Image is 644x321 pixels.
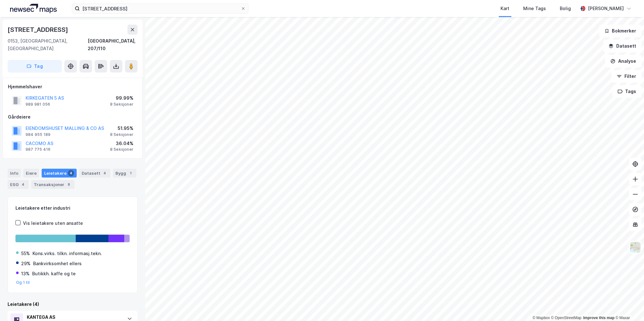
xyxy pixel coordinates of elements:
[8,25,69,35] div: [STREET_ADDRESS]
[588,5,624,12] div: [PERSON_NAME]
[80,4,241,13] input: Søk på adresse, matrikkel, gårdeiere, leietakere eller personer
[21,260,31,267] div: 29%
[8,113,137,121] div: Gårdeiere
[612,291,644,321] iframe: Chat Widget
[23,169,39,178] div: Eiere
[560,5,571,12] div: Bolig
[611,70,641,83] button: Filter
[523,5,546,12] div: Mine Tags
[10,4,57,13] img: logo.a4113a55bc3d86da70a041830d287a7e.svg
[8,180,29,189] div: ESG
[26,147,50,152] div: 987 775 416
[31,180,74,189] div: Transaksjoner
[110,125,133,132] div: 51.95%
[15,204,130,212] div: Leietakere etter industri
[501,5,509,12] div: Kart
[20,181,26,188] div: 4
[8,83,137,90] div: Hjemmelshaver
[32,250,102,257] div: Kons.virks. tilkn. informasj.tekn.
[8,60,62,73] button: Tag
[8,37,88,52] div: 0153, [GEOGRAPHIC_DATA], [GEOGRAPHIC_DATA]
[583,316,614,320] a: Improve this map
[110,102,133,107] div: 8 Seksjoner
[629,241,641,253] img: Z
[33,260,82,267] div: Bankvirksomhet ellers
[612,291,644,321] div: Kontrollprogram for chat
[88,37,138,52] div: [GEOGRAPHIC_DATA], 207/110
[23,219,83,227] div: Vis leietakere uten ansatte
[66,181,72,188] div: 8
[27,313,121,321] div: KANTEGA AS
[21,270,30,277] div: 13%
[26,132,50,137] div: 984 955 189
[605,55,641,67] button: Analyse
[532,316,550,320] a: Mapbox
[21,250,30,257] div: 55%
[551,316,582,320] a: OpenStreetMap
[599,25,641,37] button: Bokmerker
[110,132,133,137] div: 8 Seksjoner
[113,169,136,178] div: Bygg
[26,102,50,107] div: 989 981 056
[603,40,641,52] button: Datasett
[110,147,133,152] div: 8 Seksjoner
[110,140,133,147] div: 36.04%
[79,169,110,178] div: Datasett
[32,270,76,277] div: Butikkh. kaffe og te
[68,170,74,176] div: 4
[110,94,133,102] div: 99.99%
[8,301,138,308] div: Leietakere (4)
[16,280,30,285] button: Og 1 til
[612,85,641,98] button: Tags
[127,170,134,176] div: 1
[42,169,77,178] div: Leietakere
[102,170,108,176] div: 4
[8,169,21,178] div: Info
